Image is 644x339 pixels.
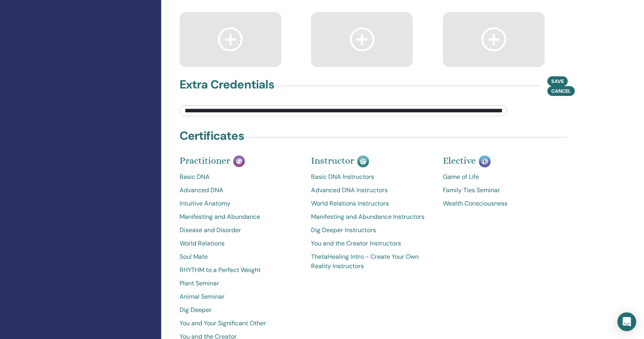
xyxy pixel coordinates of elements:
a: Advanced DNA [180,186,300,195]
a: You and the Creator Instructors [311,239,431,248]
h4: Extra Credentials [180,78,274,92]
a: World Relations [180,239,300,248]
span: Elective [443,155,476,166]
span: Cancel [551,88,571,94]
a: Manifesting and Abundance [180,212,300,222]
a: Family Ties Seminar [443,186,563,195]
a: Plant Seminar [180,279,300,288]
a: Soul Mate [180,252,300,261]
a: Dig Deeper [180,305,300,315]
a: Manifesting and Abundance Instructors [311,212,431,222]
h4: Certificates [180,129,244,143]
span: Practitioner [180,155,230,166]
span: Save [551,78,564,85]
a: ThetaHealing Intro - Create Your Own Reality Instructors [311,252,431,271]
a: Advanced DNA Instructors [311,186,431,195]
a: Basic DNA [180,172,300,182]
button: Cancel [547,86,575,96]
div: Open Intercom Messenger [617,312,636,331]
a: Game of Life [443,172,563,182]
button: Save [547,76,568,86]
a: Wealth Consciousness [443,199,563,208]
span: Instructor [311,155,354,166]
a: Dig Deeper Instructors [311,225,431,235]
a: Basic DNA Instructors [311,172,431,182]
a: RHYTHM to a Perfect Weight [180,265,300,275]
a: World Relations Instructors [311,199,431,208]
a: Disease and Disorder [180,225,300,235]
a: You and Your Significant Other [180,319,300,328]
a: Animal Seminar [180,292,300,301]
a: Intuitive Anatomy [180,199,300,208]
